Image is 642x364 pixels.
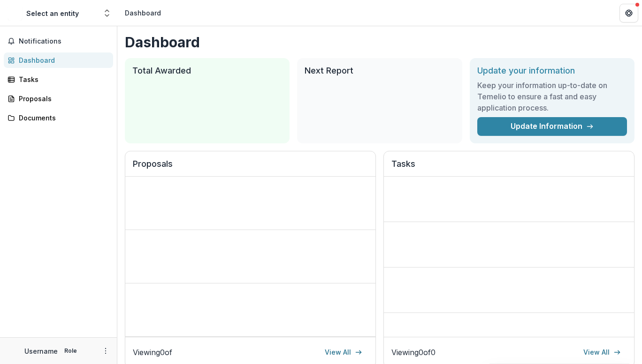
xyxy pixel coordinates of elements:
[477,80,627,113] h3: Keep your information up-to-date on Temelio to ensure a fast and easy application process.
[319,345,368,360] a: View All
[125,34,634,51] h1: Dashboard
[619,4,638,22] button: Get Help
[132,66,282,76] h2: Total Awarded
[133,159,368,177] h2: Proposals
[305,66,454,76] h2: Next Report
[133,347,172,358] p: Viewing 0 of
[100,4,114,22] button: Open entity switcher
[4,52,113,68] a: Dashboard
[4,110,113,126] a: Documents
[477,117,627,136] a: Update Information
[19,74,106,84] div: Tasks
[26,8,79,18] div: Select an entity
[4,72,113,87] a: Tasks
[391,159,627,177] h2: Tasks
[24,346,58,356] p: Username
[19,55,106,65] div: Dashboard
[125,8,161,18] div: Dashboard
[121,6,165,20] nav: breadcrumb
[19,37,109,45] span: Notifications
[578,345,627,360] a: View All
[477,66,627,76] h2: Update your information
[61,347,80,355] p: Role
[4,34,113,49] button: Notifications
[391,347,436,358] p: Viewing 0 of 0
[19,94,106,104] div: Proposals
[100,345,111,357] button: More
[4,91,113,106] a: Proposals
[19,113,106,123] div: Documents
